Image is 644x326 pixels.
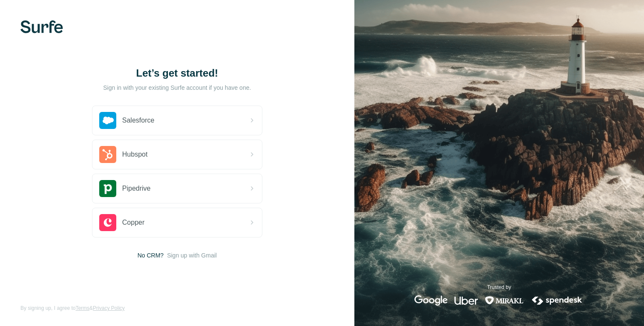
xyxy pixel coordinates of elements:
[92,66,262,80] h1: Let’s get started!
[20,304,125,312] span: By signing up, I agree to &
[531,295,584,306] img: spendesk's logo
[122,115,155,126] span: Salesforce
[122,217,144,228] span: Copper
[485,295,524,306] img: mirakl's logo
[20,20,63,33] img: Surfe's logo
[454,295,478,306] img: uber's logo
[138,251,164,260] span: No CRM?
[122,149,148,160] span: Hubspot
[99,112,116,129] img: salesforce's logo
[99,146,116,163] img: hubspot's logo
[99,180,116,197] img: pipedrive's logo
[75,305,89,311] a: Terms
[103,83,251,92] p: Sign in with your existing Surfe account if you have one.
[122,183,151,194] span: Pipedrive
[487,283,511,291] p: Trusted by
[167,251,217,260] button: Sign up with Gmail
[99,214,116,231] img: copper's logo
[93,305,125,311] a: Privacy Policy
[414,295,448,306] img: google's logo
